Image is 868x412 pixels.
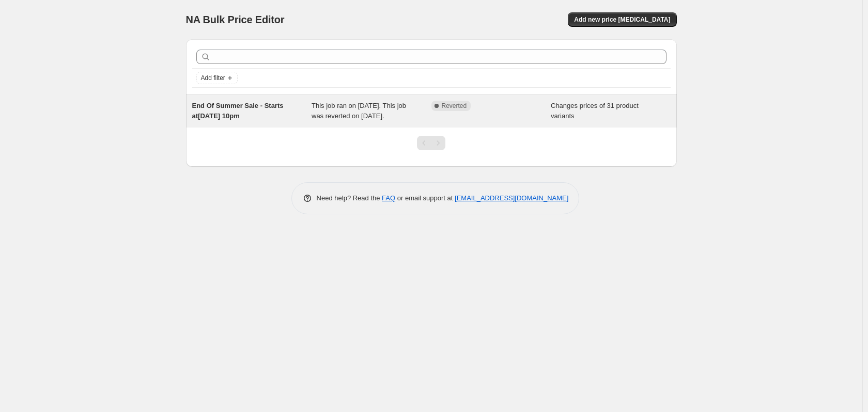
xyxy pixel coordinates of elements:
span: Reverted [442,102,467,110]
a: [EMAIL_ADDRESS][DOMAIN_NAME] [455,194,568,202]
a: FAQ [382,194,395,202]
span: Changes prices of 31 product variants [551,102,639,120]
nav: Pagination [417,136,445,150]
span: End Of Summer Sale - Starts at[DATE] 10pm [192,102,284,120]
span: Add filter [201,74,225,82]
button: Add filter [196,72,238,84]
span: Add new price [MEDICAL_DATA] [574,15,670,24]
span: or email support at [395,194,455,202]
span: Need help? Read the [317,194,382,202]
button: Add new price [MEDICAL_DATA] [568,12,676,27]
span: NA Bulk Price Editor [186,14,285,25]
span: This job ran on [DATE]. This job was reverted on [DATE]. [312,102,406,120]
